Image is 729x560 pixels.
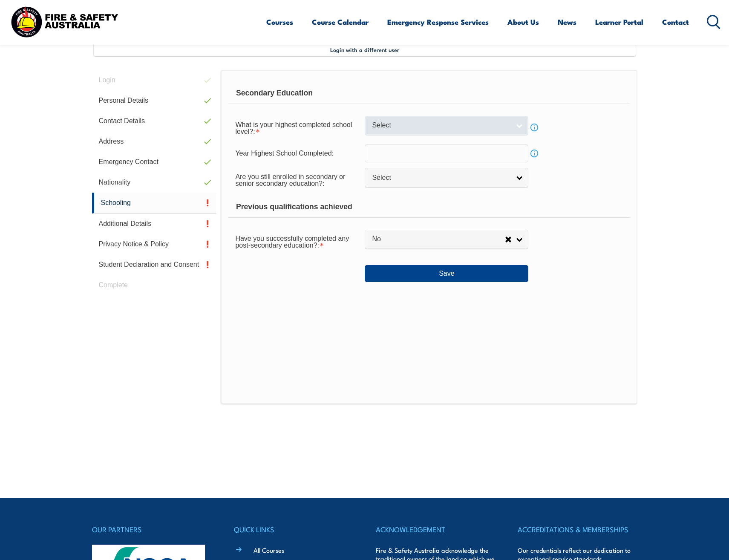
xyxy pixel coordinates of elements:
input: YYYY [365,144,528,162]
a: Personal Details [92,90,216,111]
a: Info [528,147,540,159]
span: Select [372,173,510,182]
a: Student Declaration and Consent [92,254,216,275]
h4: ACCREDITATIONS & MEMBERSHIPS [518,523,637,535]
h4: OUR PARTNERS [92,523,211,535]
span: Login with a different user [330,46,399,53]
div: Previous qualifications achieved [228,196,629,218]
span: What is your highest completed school level?: [235,121,352,135]
div: Year Highest School Completed: [228,145,365,162]
a: Schooling [92,193,216,214]
a: Info [528,121,540,133]
a: News [558,11,576,33]
div: Have you successfully completed any post-secondary education? is required. [228,229,365,253]
h4: ACKNOWLEDGEMENT [376,523,495,535]
div: What is your highest completed school level? is required. [228,115,365,139]
a: Nationality [92,172,216,193]
div: Secondary Education [228,83,629,104]
a: Additional Details [92,214,216,234]
a: Emergency Contact [92,152,216,172]
span: Have you successfully completed any post-secondary education?: [235,235,349,249]
a: Emergency Response Services [387,11,489,33]
span: Are you still enrolled in secondary or senior secondary education?: [235,173,345,187]
a: About Us [507,11,539,33]
a: Contact [662,11,689,33]
a: Privacy Notice & Policy [92,234,216,254]
span: Select [372,121,510,130]
span: No [372,235,505,244]
a: Course Calendar [312,11,369,33]
a: Contact Details [92,111,216,131]
a: Address [92,131,216,152]
a: All Courses [254,546,284,554]
a: Courses [266,11,293,33]
a: Learner Portal [595,11,643,33]
button: Save [365,265,528,282]
h4: QUICK LINKS [234,523,353,535]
